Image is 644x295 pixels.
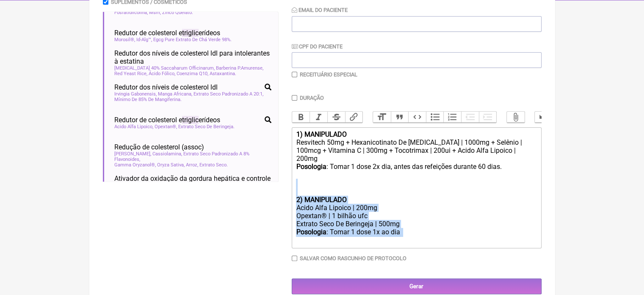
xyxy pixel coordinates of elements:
span: Zinco Quelato [162,10,193,15]
span: Opextan® [155,124,177,129]
button: Numbers [443,112,461,123]
span: [PERSON_NAME], Cassiolamina, Extrato Seco Padronizado A 8% Flavonoides [114,151,271,162]
span: Gamma Oryzanol®, Oryza Sativa, Arroz, Extrato Seco [114,162,228,168]
span: Redutor dos níveis de colesterol ldl para intolerantes à estatina [114,49,271,65]
button: Quote [391,112,409,123]
input: Gerar [292,278,542,294]
div: : Tomar 1 dose 2x dia, antes das refeições durante 60 dias. ㅤ [296,163,536,196]
span: Irvingia Gabonensis, Manga Africana, Extrato Seco Padronizado A 20:1, Mínimo De 85% De Mangiferina [114,91,271,102]
div: Extrato Seco De Beringeja | 500mg [296,220,536,228]
span: Redutor de colesterol e erídeos [114,116,220,124]
button: Italic [310,112,327,123]
button: Attach Files [507,112,525,123]
button: Undo [535,112,553,123]
span: Fosfatidilcolina [114,10,148,15]
div: Opextan® | 1 bilhão ufc [296,212,536,220]
button: Link [345,112,363,123]
span: Egcg Pure Extrato De Chá Verde 98% [153,37,232,42]
span: Astaxantina [210,71,236,76]
span: Coenzima Q10 [177,71,208,76]
span: triglic [182,29,199,37]
button: Heading [373,112,391,123]
span: Redutor dos níveis de colesterol ldl [114,83,218,91]
span: Extrato Seco De Beringeja [178,124,235,129]
span: triglic [182,116,199,124]
strong: 1) MANIPULADO [296,130,346,138]
button: Bold [292,112,310,123]
button: Code [408,112,426,123]
button: Decrease Level [461,112,479,123]
label: CPF do Paciente [292,43,343,50]
span: Morosil® [114,37,135,42]
strong: 2) MANIPULADO [296,196,346,204]
button: Strikethrough [327,112,345,123]
span: [MEDICAL_DATA] 40% Saccaharum Officinarum [114,65,215,71]
label: Duração [300,95,324,101]
span: Redução de colesterol (assoc) [114,143,204,151]
div: Resvitech 50mg + Hexanicotinato De [MEDICAL_DATA] | 1000mg + Selênio | 100mcg + Vitamina C | 300m... [296,138,536,163]
span: Barberina P.Amurense [216,65,263,71]
button: Bullets [426,112,444,123]
span: Ativador da oxidação da gordura hepática e controle da dislipidemia [114,174,271,191]
label: Salvar como rascunho de Protocolo [300,255,406,261]
button: Increase Level [479,112,497,123]
span: Acido Alfa Lipoico [114,124,153,129]
div: Acido Alfa Lipoico | 200mg [296,204,536,212]
span: Id-Alg™ [136,37,152,42]
div: : Tomar 1 dose 1x ao dia ㅤ [296,228,536,245]
label: Email do Paciente [292,7,348,13]
span: Red Yeast Rice [114,71,147,76]
label: Receituário Especial [300,71,357,78]
strong: Posologia [296,228,326,236]
strong: Posologia [296,163,326,171]
span: Ácido Fólico [149,71,175,76]
span: Msm [149,10,161,15]
span: Redutor de colesterol e erídeos [114,29,220,37]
